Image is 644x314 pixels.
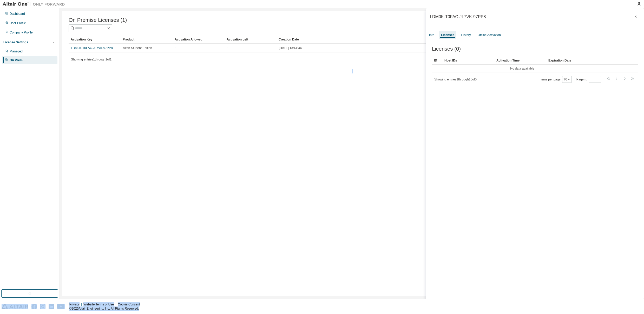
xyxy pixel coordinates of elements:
[563,77,570,81] button: 10
[69,306,143,311] p: © 2025 Altair Engineering, Inc. All Rights Reserved.
[49,304,54,309] img: linkedin.svg
[123,46,152,50] span: Altair Student Edition
[123,35,170,44] div: Product
[432,65,613,72] td: No data available
[71,35,119,44] div: Activation Key
[540,76,572,83] span: Items per page
[2,304,28,309] img: altair_logo.svg
[434,56,440,65] div: ID
[175,46,177,50] span: 1
[478,33,501,37] div: Offline Activation
[118,302,143,306] div: Cookie Consent
[429,33,434,37] div: Info
[496,56,544,65] div: Activation Time
[441,33,454,37] div: Licenses
[10,49,23,53] div: Managed
[227,46,229,50] span: 1
[461,33,471,37] div: History
[83,302,118,306] div: Website Terms of Use
[434,78,477,81] span: Showing entries 1 through 10 of 0
[227,35,274,44] div: Activation Left
[69,17,127,23] span: On Premise Licenses (1)
[10,30,33,35] div: Company Profile
[57,304,65,309] img: youtube.svg
[548,56,590,65] div: Expiration Date
[31,304,37,309] img: facebook.svg
[444,56,492,65] div: Host IDs
[3,2,68,7] img: Altair One
[71,58,111,61] span: Showing entries 1 through 1 of 1
[175,35,222,44] div: Activation Allowed
[430,15,486,19] div: LDM0K-T0FAC-JL7VK-97PP8
[3,40,28,44] div: License Settings
[40,304,45,309] img: instagram.svg
[10,12,25,16] div: Dashboard
[576,76,601,83] span: Page n.
[71,46,113,50] a: LDM0K-T0FAC-JL7VK-97PP8
[10,58,23,62] div: On Prem
[279,46,302,50] span: [DATE] 13:44:44
[10,21,26,25] div: User Profile
[432,46,461,52] span: Licenses (0)
[279,35,612,44] div: Creation Date
[69,302,83,306] div: Privacy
